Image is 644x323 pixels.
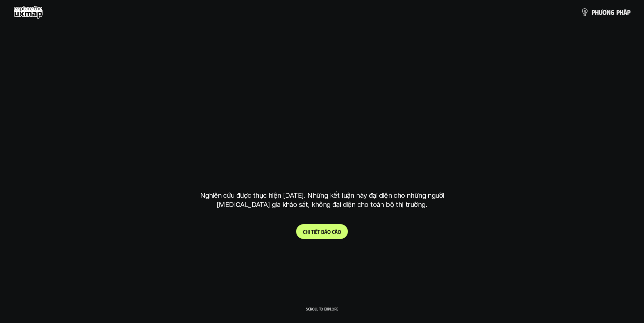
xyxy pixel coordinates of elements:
[620,8,623,16] span: h
[311,228,314,235] span: t
[627,8,630,16] span: p
[581,5,630,19] a: phươngpháp
[623,8,627,16] span: á
[611,8,615,16] span: g
[335,228,338,235] span: á
[324,228,327,235] span: á
[317,228,320,235] span: t
[599,8,602,16] span: ư
[314,228,315,235] span: i
[321,228,324,235] span: b
[595,8,599,16] span: h
[327,228,331,235] span: o
[315,228,317,235] span: ế
[306,228,309,235] span: h
[338,228,341,235] span: o
[199,95,446,123] h1: phạm vi công việc của
[201,148,443,176] h1: tại [GEOGRAPHIC_DATA]
[299,78,350,86] h6: Kết quả nghiên cứu
[602,8,607,16] span: ơ
[296,224,348,239] a: Chitiếtbáocáo
[309,228,310,235] span: i
[306,306,338,311] p: Scroll to explore
[616,8,620,16] span: p
[607,8,611,16] span: n
[195,191,449,209] p: Nghiên cứu được thực hiện [DATE]. Những kết luận này đại diện cho những người [MEDICAL_DATA] gia ...
[332,228,335,235] span: c
[303,228,306,235] span: C
[592,8,595,16] span: p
